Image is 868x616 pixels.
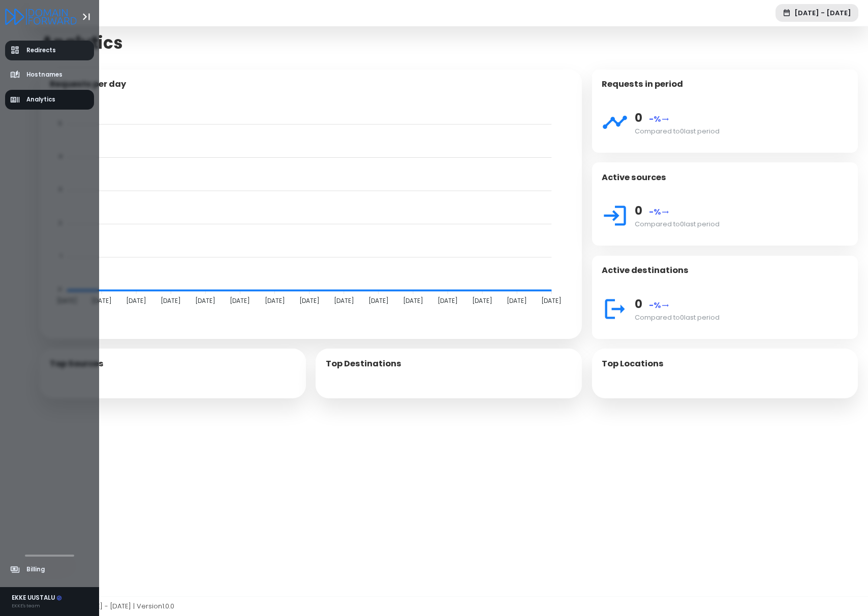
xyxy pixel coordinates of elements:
[5,65,95,85] a: Hostnames
[602,79,683,89] h4: Requests in period
[635,295,848,313] div: 0
[77,7,96,26] button: Toggle Aside
[635,202,848,219] div: 0
[333,296,354,305] tspan: [DATE]
[649,206,669,218] span: -%
[402,296,423,305] tspan: [DATE]
[26,46,56,55] span: Redirects
[602,359,664,369] h5: Top Locations
[326,359,401,369] h5: Top Destinations
[12,594,63,603] div: EKKE UUSTALU
[776,4,858,22] button: [DATE] - [DATE]
[26,565,45,574] span: Billing
[635,313,848,323] div: Compared to 0 last period
[5,9,77,23] a: Logo
[50,79,126,89] h5: Requests per day
[230,296,250,305] tspan: [DATE]
[161,296,181,305] tspan: [DATE]
[472,296,492,305] tspan: [DATE]
[126,296,146,305] tspan: [DATE]
[5,90,95,110] a: Analytics
[507,296,527,305] tspan: [DATE]
[635,126,848,136] div: Compared to 0 last period
[541,296,562,305] tspan: [DATE]
[5,560,95,579] a: Billing
[12,602,63,609] div: EKKE's team
[26,95,55,104] span: Analytics
[5,41,95,60] a: Redirects
[299,296,319,305] tspan: [DATE]
[635,109,848,126] div: 0
[602,265,689,276] h4: Active destinations
[91,296,112,305] tspan: [DATE]
[264,296,285,305] tspan: [DATE]
[40,601,174,611] span: Copyright © [DATE] - [DATE] | Version 1.0.0
[649,299,669,311] span: -%
[195,296,215,305] tspan: [DATE]
[368,296,388,305] tspan: [DATE]
[649,113,669,125] span: -%
[26,71,63,79] span: Hostnames
[635,219,848,229] div: Compared to 0 last period
[602,173,666,183] h4: Active sources
[437,296,457,305] tspan: [DATE]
